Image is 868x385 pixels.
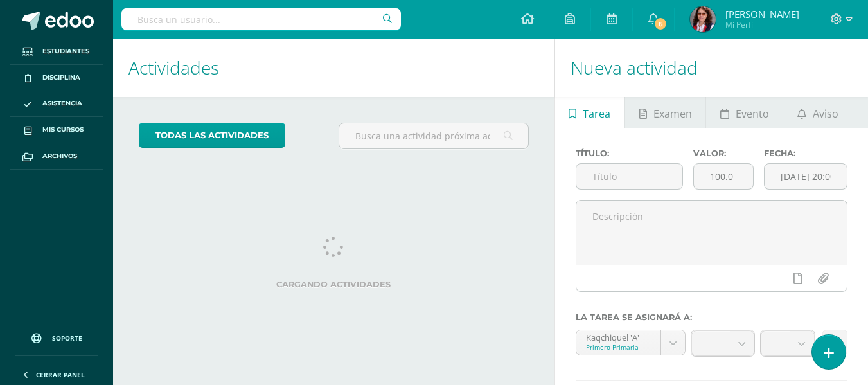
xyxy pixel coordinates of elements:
a: Evento [706,97,783,128]
span: Mis cursos [42,125,84,135]
span: Estudiantes [42,46,89,57]
span: [PERSON_NAME] [725,8,799,21]
span: Archivos [42,151,77,161]
input: Fecha de entrega [765,164,847,189]
a: Disciplina [10,65,103,91]
a: Soporte [15,321,98,352]
span: Mi Perfil [725,19,799,30]
a: Estudiantes [10,39,103,65]
a: Tarea [555,97,624,128]
span: Asistencia [42,98,82,109]
span: Disciplina [42,73,80,83]
input: Puntos máximos [694,164,753,189]
div: Kaqchiquel 'A' [586,330,651,343]
a: todas las Actividades [139,123,285,148]
label: Valor: [693,148,754,158]
span: 6 [653,17,668,31]
label: La tarea se asignará a: [576,312,847,322]
input: Título [576,164,682,189]
img: 454bd8377fe407885e503da33f4a5c32.png [690,6,716,32]
div: Primero Primaria [586,343,651,352]
label: Título: [576,148,683,158]
label: Fecha: [764,148,847,158]
a: Asistencia [10,91,103,118]
span: Aviso [813,98,838,129]
span: Examen [653,98,692,129]
a: Kaqchiquel 'A'Primero Primaria [576,330,686,355]
span: Soporte [52,334,82,343]
a: Examen [625,97,705,128]
span: Evento [736,98,769,129]
input: Busca un usuario... [121,8,401,30]
a: Aviso [783,97,852,128]
h1: Actividades [128,39,539,97]
label: Cargando actividades [139,280,529,289]
a: Archivos [10,143,103,170]
span: Tarea [583,98,610,129]
h1: Nueva actividad [571,39,853,97]
input: Busca una actividad próxima aquí... [339,123,527,148]
span: Cerrar panel [36,370,85,379]
a: Mis cursos [10,117,103,143]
